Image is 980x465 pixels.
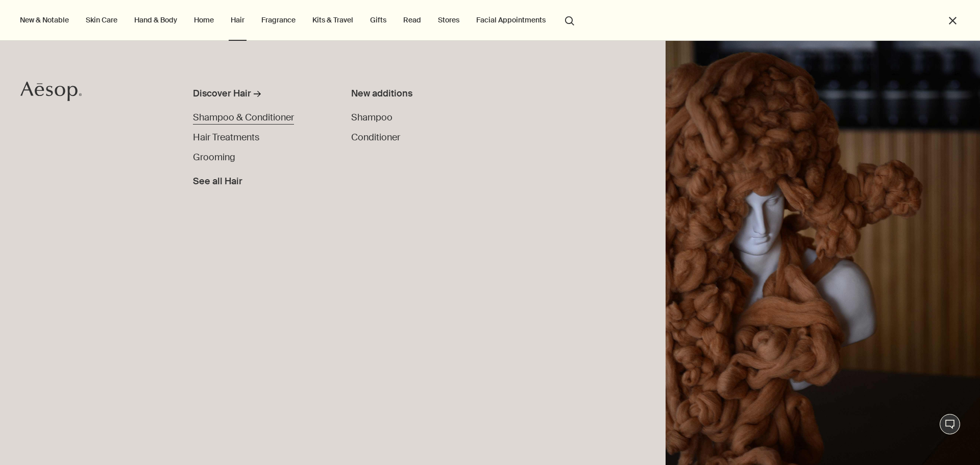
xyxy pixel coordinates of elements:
[474,13,548,27] a: Facial Appointments
[20,81,82,102] svg: Aesop
[193,111,294,125] a: Shampoo & Conditioner
[193,87,251,101] div: Discover Hair
[193,151,235,163] span: Grooming
[192,13,216,27] a: Home
[193,87,322,105] a: Discover Hair
[193,175,242,188] span: See all Hair
[436,13,461,27] button: Stores
[666,41,980,465] img: Mannequin bust wearing wig made of wool.
[351,111,393,125] a: Shampoo
[940,414,960,434] button: Live Assistance
[259,13,298,27] a: Fragrance
[351,131,400,144] a: Conditioner
[84,13,119,27] a: Skin Care
[132,13,179,27] a: Hand & Body
[193,131,259,143] span: Hair Treatments
[368,13,388,27] a: Gifts
[401,13,423,27] a: Read
[193,170,242,188] a: See all Hair
[351,131,400,143] span: Conditioner
[947,15,959,27] button: Close the Menu
[18,13,71,27] button: New & Notable
[310,13,355,27] a: Kits & Travel
[351,111,393,124] span: Shampoo
[193,151,235,164] a: Grooming
[193,111,294,124] span: Shampoo & Conditioner
[18,79,84,107] a: Aesop
[193,131,259,144] a: Hair Treatments
[229,13,247,27] a: Hair
[351,87,508,101] div: New additions
[560,10,579,30] button: Open search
